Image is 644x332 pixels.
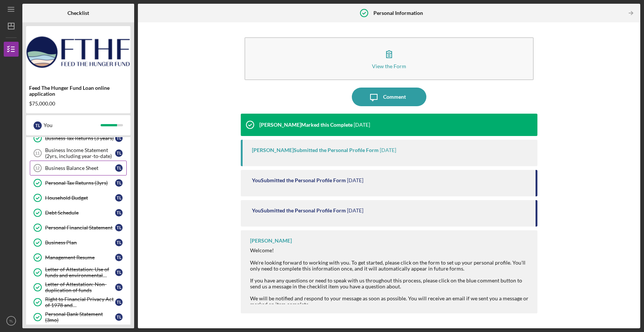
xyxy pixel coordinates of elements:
div: T L [115,135,123,142]
div: Welcome! [250,247,530,253]
div: Household Budget [45,195,115,201]
div: Right to Financial Privacy Act of 1978 and Acknowledgement [45,296,115,308]
button: View the Form [244,37,534,80]
div: T L [115,313,123,321]
div: T L [115,179,123,187]
time: 2025-08-27 19:36 [380,147,396,153]
tspan: 11 [35,151,40,155]
a: Personal Tax Returns (3yrs)TL [30,176,127,190]
div: We will be notified and respond to your message as soon as possible. You will receive an email if... [250,295,530,307]
div: Management Resume [45,254,115,260]
div: You Submitted the Personal Profile Form [252,208,346,214]
div: Business Plan [45,240,115,246]
a: 12Business Balance SheetTL [30,161,127,176]
div: You [44,119,101,132]
div: $75,000.00 [29,101,127,107]
div: T L [115,164,123,172]
div: Business Balance Sheet [45,165,115,171]
button: TL [4,313,19,328]
a: Right to Financial Privacy Act of 1978 and AcknowledgementTL [30,295,127,310]
text: TL [9,319,13,323]
div: We're looking forward to working with you. To get started, please click on the form to set up you... [250,260,530,272]
a: Business Tax Returns (3 years)TL [30,131,127,146]
div: Debt Schedule [45,210,115,216]
div: View the Form [372,63,406,69]
div: Personal Bank Statement (3mo) [45,311,115,323]
div: Feed The Hunger Fund Loan online application [29,85,127,97]
time: 2025-08-27 19:36 [354,122,370,128]
div: T L [115,284,123,291]
div: Comment [383,88,406,106]
a: Debt ScheduleTL [30,205,127,220]
a: Letter of Attestation: Use of funds and environmental complianceTL [30,265,127,280]
a: Business PlanTL [30,235,127,250]
a: Management ResumeTL [30,250,127,265]
div: T L [34,121,42,130]
div: T L [115,239,123,246]
b: Checklist [67,10,89,16]
time: 2025-08-27 03:52 [347,208,363,214]
a: 11Business Income Statement (2yrs, including year-to-date)TL [30,146,127,161]
div: T L [115,298,123,306]
div: T L [115,209,123,216]
img: Product logo [26,30,130,75]
div: Business Tax Returns (3 years) [45,135,115,141]
div: Personal Tax Returns (3yrs) [45,180,115,186]
tspan: 12 [35,166,40,170]
div: You Submitted the Personal Profile Form [252,177,346,183]
div: Personal Financial Statement [45,225,115,231]
div: [PERSON_NAME] [250,238,292,244]
div: [PERSON_NAME] Submitted the Personal Profile Form [252,147,379,153]
div: T L [115,224,123,231]
div: Business Income Statement (2yrs, including year-to-date) [45,147,115,159]
time: 2025-08-27 03:55 [347,177,363,183]
b: Personal Information [373,10,423,16]
a: Letter of Attestation: Non-duplication of fundsTL [30,280,127,295]
a: Personal Financial StatementTL [30,220,127,235]
div: Letter of Attestation: Non-duplication of funds [45,281,115,293]
div: If you have any questions or need to speak with us throughout this process, please click on the b... [250,278,530,290]
button: Comment [352,88,426,106]
div: T L [115,149,123,157]
a: Personal Bank Statement (3mo)TL [30,310,127,325]
div: Letter of Attestation: Use of funds and environmental compliance [45,266,115,278]
div: T L [115,194,123,202]
a: Household BudgetTL [30,190,127,205]
div: T L [115,254,123,261]
div: T L [115,269,123,276]
div: [PERSON_NAME] Marked this Complete [259,122,353,128]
